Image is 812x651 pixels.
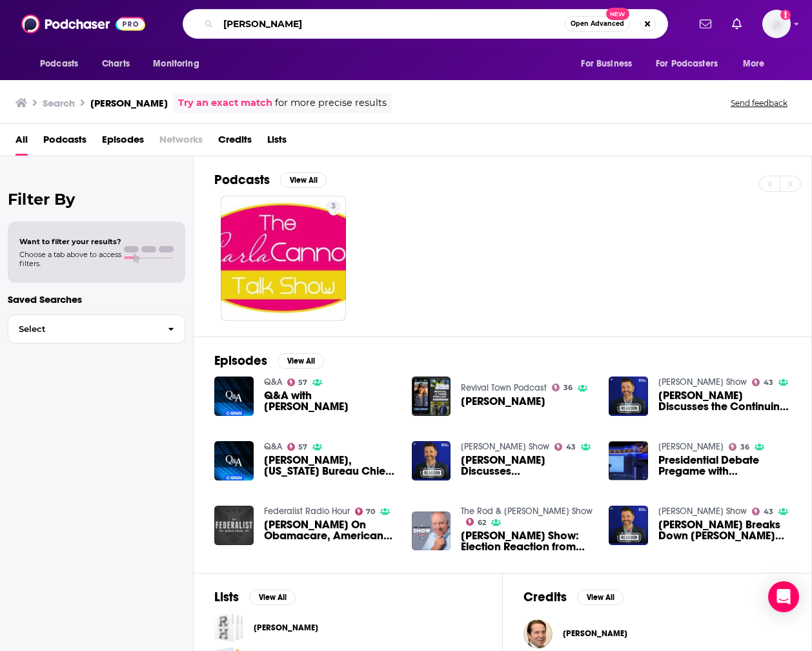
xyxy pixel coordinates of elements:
img: Carl Cannon, Washington Bureau Chief of RealClearPolitics on Super Tuesday [214,441,254,480]
a: John Howell [658,441,724,452]
a: 62 [466,518,486,526]
span: 36 [563,385,573,391]
a: ListsView All [214,589,296,605]
span: 36 [740,444,749,450]
a: Rod Arquette Show: Election Reaction from Jason Chaffetz and Carl Cannon [412,512,451,551]
a: Credits [218,129,252,156]
a: 3 [221,196,346,321]
h2: Episodes [214,353,267,369]
a: Q&A [264,377,282,387]
span: More [743,55,765,73]
span: Logged in as susansaulny [762,10,791,38]
span: For Business [581,55,632,73]
input: Search podcasts, credits, & more... [218,14,565,34]
button: Open AdvancedNew [565,16,630,32]
button: open menu [31,52,95,76]
a: All [15,129,28,156]
span: 70 [366,509,375,515]
span: 3 [331,200,336,213]
span: 43 [764,380,773,386]
a: Carl Cannon On Obamacare, American History, And His Unforeseen Path To Journalism [264,519,396,541]
h2: Credits [523,589,567,605]
a: 70 [355,508,376,515]
span: Podcasts [40,55,78,73]
a: Carl Cannon Discusses Trump's Brilliant "Garbage" Marketing [461,455,593,477]
a: Carl Cannon Breaks Down Trump's First Week in Office [658,519,791,541]
span: [PERSON_NAME] Discusses [PERSON_NAME] Brilliant "Garbage" Marketing [461,455,593,477]
a: Presidential Debate Pregame with Carl Cannon [658,455,791,477]
a: Federalist Radio Hour [264,506,350,517]
a: Revival Town Podcast [461,382,547,393]
h3: [PERSON_NAME] [90,97,168,109]
span: 57 [298,380,307,386]
a: 36 [729,443,749,451]
button: Select [8,315,185,344]
img: Carl Cannon Discusses the Continuing Resolution [609,377,648,416]
span: for more precise results [275,96,387,110]
span: New [606,8,629,20]
span: [PERSON_NAME] On Obamacare, American History, And His Unforeseen Path To Journalism [264,519,396,541]
p: Saved Searches [8,293,185,305]
a: 57 [287,443,308,451]
div: Search podcasts, credits, & more... [183,9,668,39]
a: [PERSON_NAME] [254,621,318,635]
a: Rod Arquette Show: Election Reaction from Jason Chaffetz and Carl Cannon [461,530,593,552]
span: Select [8,325,157,333]
a: Podchaser - Follow, Share and Rate Podcasts [21,12,145,36]
a: Q&A [264,441,282,452]
a: Carl Cannon, Washington Bureau Chief of RealClearPolitics on Super Tuesday [264,455,396,477]
span: 62 [478,520,486,526]
button: View All [577,590,624,605]
a: Podcasts [43,129,86,156]
span: Open Advanced [571,21,624,27]
a: The Rod & Greg Show [461,506,593,517]
a: 43 [752,378,773,386]
a: Mark Reardon Show [658,377,747,387]
a: Malcom [214,613,243,642]
span: Want to filter your results? [19,237,121,246]
button: open menu [572,52,648,76]
span: 43 [566,444,576,450]
h2: Lists [214,589,239,605]
span: Presidential Debate Pregame with [PERSON_NAME] [658,455,791,477]
img: Presidential Debate Pregame with Carl Cannon [609,441,648,480]
h3: Search [43,97,75,109]
img: CARL CANNON [412,377,451,416]
a: Charts [94,52,137,76]
a: 43 [752,508,773,515]
a: 57 [287,378,308,386]
a: CreditsView All [523,589,624,605]
h2: Filter By [8,190,185,209]
span: Choose a tab above to access filters. [19,250,121,268]
a: Mark Reardon Show [461,441,549,452]
span: 43 [764,509,773,515]
span: [PERSON_NAME] Breaks Down [PERSON_NAME] First Week in Office [658,519,791,541]
img: User Profile [762,10,791,38]
a: CARL CANNON [461,396,545,407]
a: Mark Reardon Show [658,506,747,517]
h2: Podcasts [214,172,270,188]
a: Try an exact match [178,96,272,110]
a: 3 [326,201,341,211]
a: Show notifications dropdown [695,13,716,35]
span: Episodes [102,129,144,156]
span: Q&A with [PERSON_NAME] [264,390,396,412]
img: Carl Cannon [523,619,553,648]
a: Show notifications dropdown [727,13,747,35]
button: open menu [647,52,736,76]
a: Lists [267,129,287,156]
span: [PERSON_NAME] [461,396,545,407]
span: [PERSON_NAME] [563,628,627,639]
span: For Podcasters [656,55,718,73]
button: Show profile menu [762,10,791,38]
span: Networks [159,129,203,156]
img: Carl Cannon On Obamacare, American History, And His Unforeseen Path To Journalism [214,506,254,545]
img: Carl Cannon Discusses Trump's Brilliant "Garbage" Marketing [412,441,451,480]
button: open menu [734,52,781,76]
